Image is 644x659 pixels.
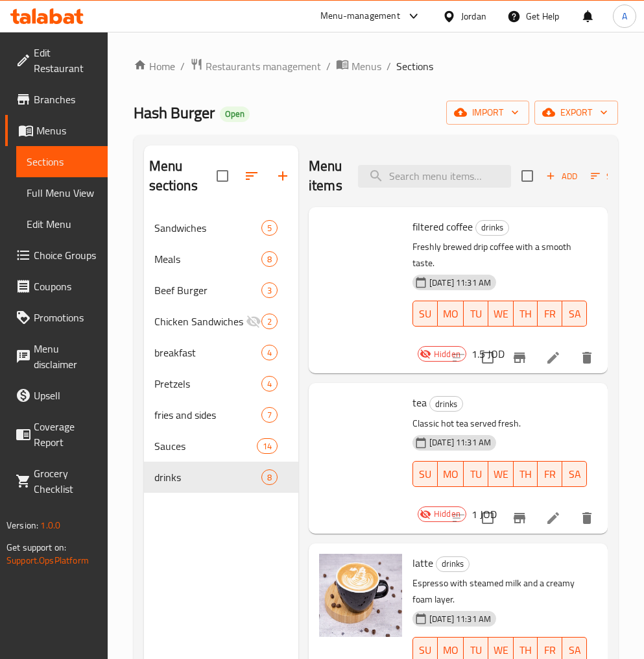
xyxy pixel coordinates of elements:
span: 4 [262,347,277,359]
span: Full Menu View [27,185,97,201]
div: breakfast4 [144,337,298,368]
span: Sort items [582,166,635,186]
p: Classic hot tea served fresh. [412,416,587,432]
div: Sandwiches5 [144,212,298,243]
button: SU [412,461,438,487]
div: breakfast [154,345,261,360]
span: Select section [514,162,541,190]
a: Promotions [5,302,108,333]
span: Menus [352,58,381,74]
div: Pretzels [154,376,261,392]
button: TH [514,301,538,327]
a: Grocery Checklist [5,458,108,504]
input: search [358,165,511,188]
a: Coupons [5,271,108,302]
img: latte [319,554,402,637]
span: Sections [27,154,97,169]
span: SA [567,305,582,323]
span: Select to update [474,344,501,371]
span: [DATE] 11:31 AM [424,277,496,289]
span: Promotions [34,310,97,325]
span: TU [469,305,483,323]
span: [DATE] 11:31 AM [424,436,496,449]
div: items [261,251,278,267]
span: 7 [262,409,277,421]
span: Add item [541,166,582,186]
div: Pretzels4 [144,368,298,399]
span: Menus [36,123,97,138]
a: Restaurants management [190,58,321,75]
div: items [261,314,278,329]
a: Edit Restaurant [5,37,108,84]
span: A [622,9,627,23]
span: 8 [262,253,277,266]
a: Upsell [5,380,108,411]
button: SU [412,301,438,327]
a: Menus [5,115,108,146]
span: SU [418,305,433,323]
li: / [180,58,185,74]
button: export [534,101,618,125]
a: Choice Groups [5,240,108,271]
span: Sandwiches [154,220,261,236]
div: drinks [436,556,470,572]
span: drinks [436,556,469,571]
span: 8 [262,471,277,484]
span: export [545,105,608,121]
a: Menus [336,58,381,75]
span: Restaurants management [206,58,321,74]
div: Beef Burger3 [144,275,298,306]
span: latte [412,553,433,573]
span: Choice Groups [34,247,97,263]
div: Beef Burger [154,282,261,298]
button: Sort [588,166,630,186]
span: Select all sections [209,162,236,190]
span: Upsell [34,388,97,403]
span: FR [543,465,557,484]
span: FR [543,305,557,323]
span: TH [519,305,533,323]
span: Meals [154,251,261,267]
span: Open [220,108,250,119]
span: TU [469,465,483,484]
div: items [261,345,278,360]
a: Support.OpsPlatform [6,552,89,569]
div: Sauces14 [144,430,298,462]
button: Branch-specific-item [504,503,535,534]
span: 1.0.0 [40,517,60,534]
span: Coverage Report [34,419,97,450]
span: Chicken Sandwiches [154,314,246,329]
span: drinks [154,469,261,485]
span: Sauces [154,438,257,454]
span: 4 [262,378,277,390]
div: Meals8 [144,243,298,275]
span: Coupons [34,279,97,294]
a: Edit Menu [16,208,108,240]
button: SA [562,301,587,327]
span: 5 [262,222,277,234]
span: Sections [396,58,433,74]
button: WE [488,461,514,487]
span: Hash Burger [134,98,215,127]
span: Version: [6,517,38,534]
span: Sort [591,169,626,184]
a: Menu disclaimer [5,333,108,380]
span: Edit Menu [27,216,97,232]
span: import [457,105,519,121]
button: FR [538,461,562,487]
button: Add section [267,160,298,192]
button: MO [438,301,464,327]
span: fries and sides [154,407,261,423]
h2: Menu items [309,156,342,195]
span: TH [519,465,533,484]
span: Menu disclaimer [34,341,97,372]
span: Hidden [429,348,466,360]
button: Add [541,166,582,186]
div: Chicken Sandwiches2 [144,306,298,337]
svg: Inactive section [246,314,261,329]
button: delete [571,503,602,534]
a: Branches [5,84,108,115]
